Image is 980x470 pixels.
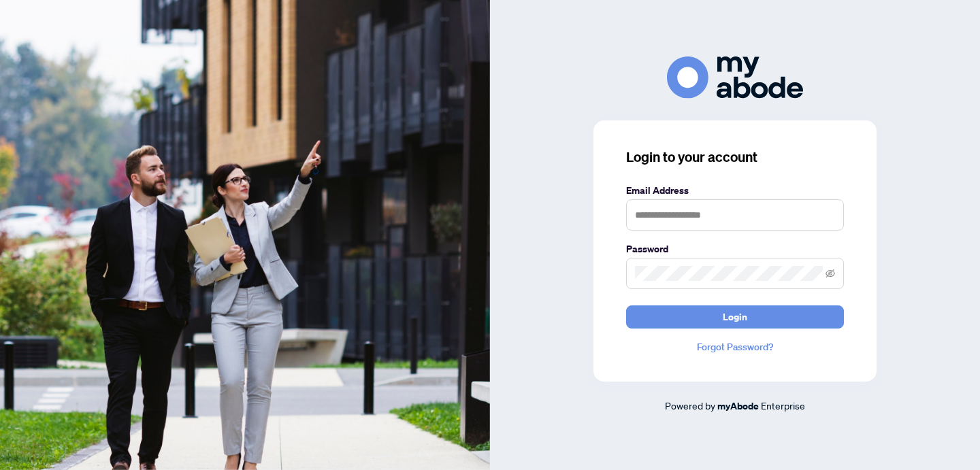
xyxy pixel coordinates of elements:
button: Login [626,305,844,329]
span: Login [723,306,747,328]
label: Email Address [626,183,844,198]
span: Enterprise [761,399,805,412]
img: ma-logo [667,56,803,98]
h3: Login to your account [626,148,844,167]
span: Powered by [665,399,715,412]
span: eye-invisible [826,269,835,278]
a: myAbode [717,399,759,414]
a: Forgot Password? [626,339,844,354]
label: Password [626,241,844,256]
